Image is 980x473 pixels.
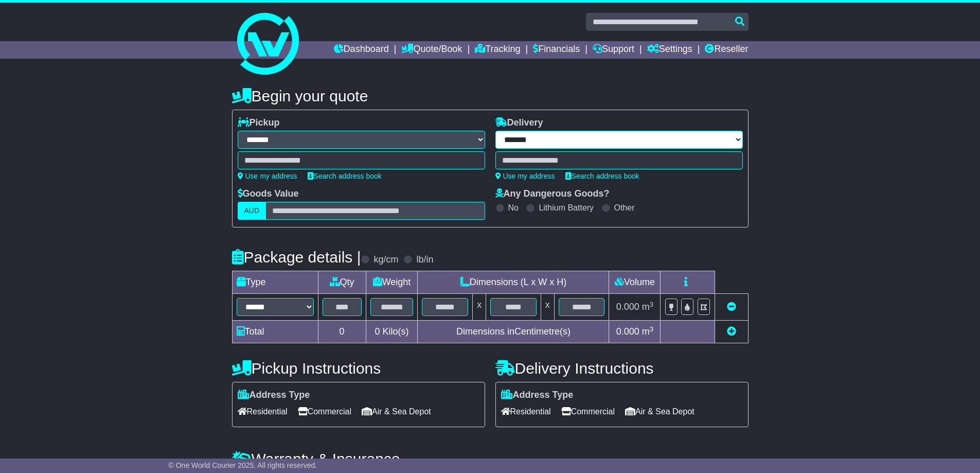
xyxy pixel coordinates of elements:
sup: 3 [650,325,654,333]
label: Pickup [238,117,280,129]
td: 0 [318,321,366,343]
td: Volume [609,271,661,294]
a: Financials [533,41,580,59]
label: Lithium Battery [539,203,594,213]
td: Kilo(s) [366,321,418,343]
span: Residential [238,404,288,419]
a: Quote/Book [401,41,462,59]
td: Dimensions (L x W x H) [418,271,609,294]
td: Weight [366,271,418,294]
td: Dimensions in Centimetre(s) [418,321,609,343]
a: Use my address [238,172,297,180]
td: x [473,294,486,321]
span: m [642,326,654,337]
label: lb/in [416,254,433,266]
label: Any Dangerous Goods? [495,188,610,200]
a: Settings [647,41,692,59]
span: Commercial [298,404,351,419]
td: Qty [318,271,366,294]
td: Total [232,321,318,343]
span: Commercial [561,404,615,419]
h4: Delivery Instructions [495,360,749,377]
label: No [508,203,519,213]
span: Air & Sea Depot [362,404,431,419]
h4: Warranty & Insurance [232,450,749,467]
label: Other [614,203,635,213]
h4: Package details | [232,249,361,266]
span: 0.000 [616,302,639,312]
sup: 3 [650,301,654,308]
label: Address Type [238,390,310,401]
h4: Pickup Instructions [232,360,485,377]
label: kg/cm [373,254,398,266]
span: 0.000 [616,326,639,337]
label: Address Type [501,390,574,401]
span: 0 [375,326,380,337]
a: Reseller [705,41,748,59]
label: AUD [238,202,266,220]
a: Dashboard [334,41,389,59]
h4: Begin your quote [232,87,749,104]
a: Remove this item [727,302,736,312]
span: m [642,302,654,312]
a: Search address book [565,172,639,180]
label: Goods Value [238,188,299,200]
span: Air & Sea Depot [625,404,694,419]
span: Residential [501,404,551,419]
a: Search address book [308,172,382,180]
a: Add new item [727,326,736,337]
span: © One World Courier 2025. All rights reserved. [169,461,317,469]
a: Tracking [475,41,520,59]
label: Delivery [495,117,543,129]
td: Type [232,271,318,294]
a: Use my address [495,172,555,180]
td: x [541,294,554,321]
a: Support [593,41,634,59]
